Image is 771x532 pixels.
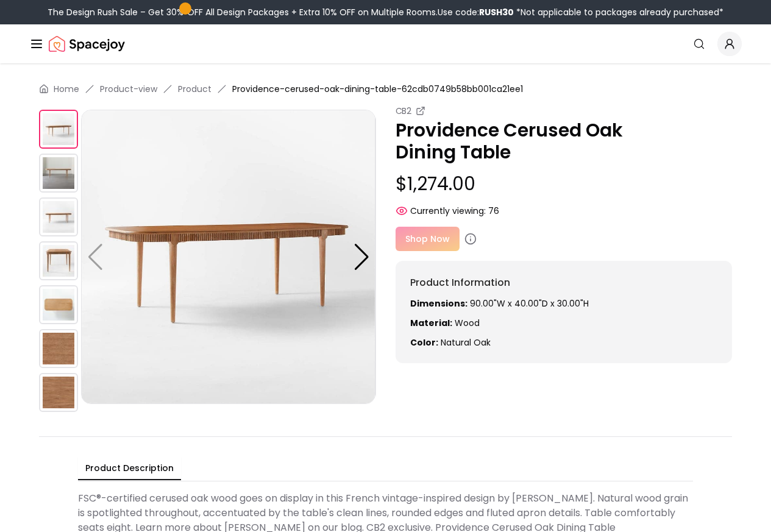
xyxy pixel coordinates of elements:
[410,317,452,329] strong: Material:
[39,285,78,324] img: https://storage.googleapis.com/spacejoy-main/assets/62cdb0749b58bb001ca21ee1/product_4_ln8n4g00i8ae
[54,83,79,95] a: Home
[396,173,733,195] p: $1,274.00
[29,24,742,63] nav: Global
[375,110,670,404] img: https://storage.googleapis.com/spacejoy-main/assets/62cdb0749b58bb001ca21ee1/product_1_cpdechnijl4m
[39,197,78,236] img: https://storage.googleapis.com/spacejoy-main/assets/62cdb0749b58bb001ca21ee1/product_2_b7jh2cid926h
[39,154,78,193] img: https://storage.googleapis.com/spacejoy-main/assets/62cdb0749b58bb001ca21ee1/product_1_cpdechnijl4m
[396,119,733,163] p: Providence Cerused Oak Dining Table
[410,205,486,217] span: Currently viewing:
[410,297,718,310] p: 90.00"W x 40.00"D x 30.00"H
[100,83,157,95] a: Product-view
[232,83,523,95] span: Providence-cerused-oak-dining-table-62cdb0749b58bb001ca21ee1
[410,275,718,290] h6: Product Information
[455,317,480,329] span: Wood
[39,110,78,149] img: https://storage.googleapis.com/spacejoy-main/assets/62cdb0749b58bb001ca21ee1/product_0_jh9i39oopbnk
[39,373,78,412] img: https://storage.googleapis.com/spacejoy-main/assets/62cdb0749b58bb001ca21ee1/product_6_6pb9kbnp9p9g
[441,336,491,349] span: natural oak
[178,83,211,95] a: Product
[410,297,467,310] strong: Dimensions:
[78,457,181,480] button: Product Description
[49,32,125,56] a: Spacejoy
[479,6,514,18] b: RUSH30
[49,32,125,56] img: Spacejoy Logo
[39,241,78,280] img: https://storage.googleapis.com/spacejoy-main/assets/62cdb0749b58bb001ca21ee1/product_3_i8mhmo0mkh96
[396,105,411,117] small: CB2
[488,205,499,217] span: 76
[438,6,514,18] span: Use code:
[514,6,723,18] span: *Not applicable to packages already purchased*
[410,336,438,349] strong: Color:
[39,83,732,95] nav: breadcrumb
[39,329,78,368] img: https://storage.googleapis.com/spacejoy-main/assets/62cdb0749b58bb001ca21ee1/product_5_kkpj6l67kp5
[81,110,375,404] img: https://storage.googleapis.com/spacejoy-main/assets/62cdb0749b58bb001ca21ee1/product_0_jh9i39oopbnk
[48,6,723,18] div: The Design Rush Sale – Get 30% OFF All Design Packages + Extra 10% OFF on Multiple Rooms.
